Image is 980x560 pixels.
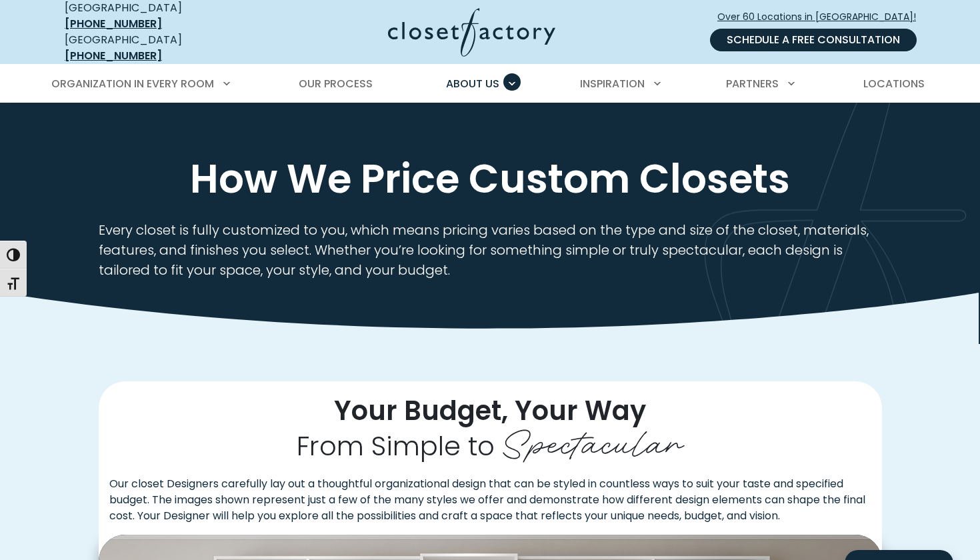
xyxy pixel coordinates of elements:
[334,392,646,429] span: Your Budget, Your Way
[62,153,918,204] h1: How We Price Custom Closets
[99,220,882,280] p: Every closet is fully customized to you, which means pricing varies based on the type and size of...
[501,413,683,467] span: Spectacular
[65,48,162,63] a: [PHONE_NUMBER]
[51,76,214,91] span: Organization in Every Room
[580,76,645,91] span: Inspiration
[710,29,917,51] a: Schedule a Free Consultation
[388,8,555,57] img: Closet Factory Logo
[299,76,373,91] span: Our Process
[99,476,882,535] p: Our closet Designers carefully lay out a thoughtful organizational design that can be styled in c...
[446,76,499,91] span: About Us
[42,65,938,103] nav: Primary Menu
[726,76,779,91] span: Partners
[297,427,495,465] span: From Simple to
[863,76,925,91] span: Locations
[717,10,927,24] span: Over 60 Locations in [GEOGRAPHIC_DATA]!
[65,16,162,31] a: [PHONE_NUMBER]
[65,32,258,64] div: [GEOGRAPHIC_DATA]
[717,5,927,29] a: Over 60 Locations in [GEOGRAPHIC_DATA]!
